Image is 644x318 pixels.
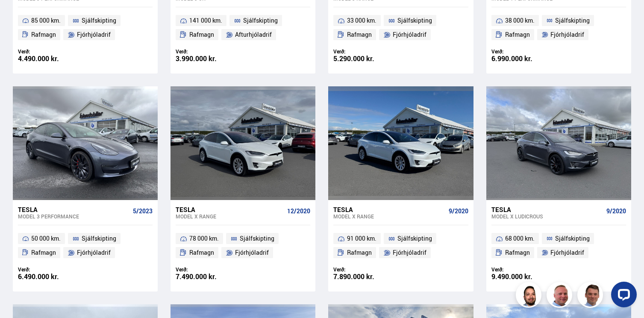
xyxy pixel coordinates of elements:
[491,55,559,62] div: 6.990.000 kr.
[333,55,401,62] div: 5.290.000 kr.
[491,213,603,219] div: Model X LUDICROUS
[491,273,559,280] div: 9.490.000 kr.
[189,247,214,258] span: Rafmagn
[235,247,269,258] span: Fjórhjóladrif
[31,247,56,258] span: Rafmagn
[243,15,278,26] span: Sjálfskipting
[347,29,372,40] span: Rafmagn
[77,247,111,258] span: Fjórhjóladrif
[176,273,243,280] div: 7.490.000 kr.
[550,247,584,258] span: Fjórhjóladrif
[505,233,535,244] span: 68 000 km.
[31,29,56,40] span: Rafmagn
[347,15,376,26] span: 33 000 km.
[176,48,243,55] div: Verð:
[550,29,584,40] span: Fjórhjóladrif
[31,15,61,26] span: 85 000 km.
[328,200,473,291] a: Tesla Model X RANGE 9/2020 91 000 km. Sjálfskipting Rafmagn Fjórhjóladrif Verð: 7.890.000 kr.
[347,247,372,258] span: Rafmagn
[171,200,315,291] a: Tesla Model X RANGE 12/2020 78 000 km. Sjálfskipting Rafmagn Fjórhjóladrif Verð: 7.490.000 kr.
[517,283,543,309] img: nhp88E3Fdnt1Opn2.png
[486,200,631,291] a: Tesla Model X LUDICROUS 9/2020 68 000 km. Sjálfskipting Rafmagn Fjórhjóladrif Verð: 9.490.000 kr.
[347,233,376,244] span: 91 000 km.
[18,55,85,62] div: 4.490.000 kr.
[555,15,590,26] span: Sjálfskipting
[133,208,153,215] span: 5/2023
[393,29,426,40] span: Fjórhjóladrif
[189,233,219,244] span: 78 000 km.
[555,233,590,244] span: Sjálfskipting
[333,266,401,273] div: Verð:
[606,208,626,215] span: 9/2020
[604,278,640,314] iframe: LiveChat chat widget
[189,29,214,40] span: Rafmagn
[176,266,243,273] div: Verð:
[505,247,530,258] span: Rafmagn
[333,213,445,219] div: Model X RANGE
[240,233,274,244] span: Sjálfskipting
[31,233,61,244] span: 50 000 km.
[579,283,604,309] img: FbJEzSuNWCJXmdc-.webp
[77,29,111,40] span: Fjórhjóladrif
[18,266,85,273] div: Verð:
[176,206,284,213] div: Tesla
[491,266,559,273] div: Verð:
[449,208,468,215] span: 9/2020
[548,283,573,309] img: siFngHWaQ9KaOqBr.png
[505,29,530,40] span: Rafmagn
[397,15,432,26] span: Sjálfskipting
[397,233,432,244] span: Sjálfskipting
[82,233,116,244] span: Sjálfskipting
[491,48,559,55] div: Verð:
[18,206,129,213] div: Tesla
[82,15,116,26] span: Sjálfskipting
[18,273,85,280] div: 6.490.000 kr.
[333,48,401,55] div: Verð:
[18,48,85,55] div: Verð:
[505,15,535,26] span: 38 000 km.
[491,206,603,213] div: Tesla
[333,206,445,213] div: Tesla
[333,273,401,280] div: 7.890.000 kr.
[176,55,243,62] div: 3.990.000 kr.
[393,247,426,258] span: Fjórhjóladrif
[235,29,272,40] span: Afturhjóladrif
[287,208,310,215] span: 12/2020
[13,200,158,291] a: Tesla Model 3 PERFORMANCE 5/2023 50 000 km. Sjálfskipting Rafmagn Fjórhjóladrif Verð: 6.490.000 kr.
[18,213,129,219] div: Model 3 PERFORMANCE
[189,15,222,26] span: 141 000 km.
[176,213,284,219] div: Model X RANGE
